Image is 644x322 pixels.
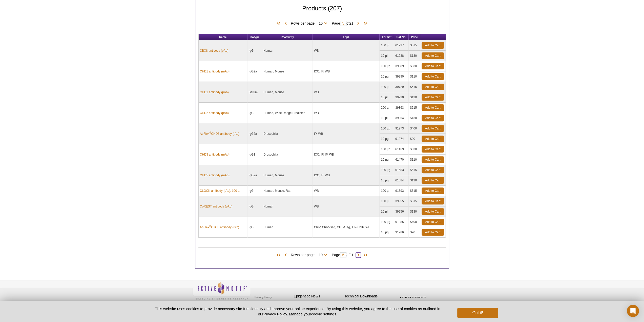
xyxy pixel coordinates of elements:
td: 10 µl [380,206,394,217]
span: Next Page [356,21,361,26]
td: IgG2a [247,61,262,82]
td: $130 [409,51,420,61]
td: $130 [409,92,420,103]
td: 10 µg [380,227,394,238]
td: $515 [409,186,420,196]
td: 91593 [394,186,409,196]
a: Add to Cart [422,94,444,101]
a: CoREST antibody (pAb) [200,204,233,209]
td: 100 µl [380,82,394,92]
td: 10 µl [380,51,394,61]
td: 39956 [394,206,409,217]
th: Format [380,34,394,40]
a: CLOCK antibody (rAb), 100 µl [200,188,240,193]
td: 91286 [394,227,409,238]
td: 10 µg [380,134,394,144]
td: WB [313,103,380,123]
th: Isotype [247,34,262,40]
th: Appl. [313,34,380,40]
a: Add to Cart [422,104,444,111]
a: Add to Cart [422,187,444,194]
span: Previous Page [283,253,288,258]
span: 21 [349,21,353,25]
h2: Products (207) [198,6,446,16]
td: 100 µg [380,61,394,71]
td: WB [313,40,380,61]
td: 100 µg [380,165,394,175]
td: $400 [409,123,420,134]
td: 100 µg [380,123,394,134]
td: 100 µg [380,144,394,155]
td: 10 µl [380,92,394,103]
a: Privacy Policy [253,293,273,301]
a: Add to Cart [422,52,444,59]
span: Last Page [361,21,368,26]
td: 100 µl [380,196,394,206]
td: $130 [409,113,420,123]
td: $400 [409,217,420,227]
p: Get our brochures and newsletters, or request them by mail. [344,300,392,313]
span: 21 [349,253,353,257]
a: AbFlex®CHD3 antibody (rAb) [200,131,239,136]
td: Human, Mouse [262,165,313,186]
td: IP, WB [313,123,380,144]
td: 100 µl [380,40,394,51]
td: 61469 [394,144,409,155]
td: WB [313,196,380,217]
td: 10 µg [380,175,394,186]
th: Reactivity [262,34,313,40]
td: 39990 [394,71,409,82]
td: $515 [409,82,420,92]
a: Add to Cart [422,115,444,121]
td: 61684 [394,175,409,186]
a: Add to Cart [422,84,444,90]
td: Human [262,196,313,217]
button: cookie settings [311,312,336,316]
td: Human, Wide Range Predicted [262,103,313,123]
span: First Page [276,21,283,26]
td: $515 [409,165,420,175]
td: IgG2a [247,165,262,186]
h4: Technical Downloads [344,294,392,298]
table: Click to Verify - This site chose Symantec SSL for secure e-commerce and confidential communicati... [395,289,433,300]
a: Add to Cart [422,42,444,49]
a: CHD2 antibody (pAb) [200,111,229,115]
a: Add to Cart [422,177,444,184]
td: $515 [409,196,420,206]
td: Human, Mouse, Rat [262,186,313,196]
a: Add to Cart [422,156,444,163]
a: Add to Cart [422,125,444,132]
a: Privacy Policy [263,312,287,316]
td: 10 µl [380,113,394,123]
td: Human [262,217,313,238]
td: WB [313,186,380,196]
span: Page of [329,21,356,26]
sup: ® [209,225,211,228]
a: Add to Cart [422,136,444,142]
td: ICC, IF, WB [313,165,380,186]
p: Sign up for our monthly newsletter highlighting recent publications in the field of epigenetics. [294,300,342,317]
span: Last Page [361,253,368,258]
td: 91273 [394,123,409,134]
a: Add to Cart [422,198,444,204]
td: 39364 [394,113,409,123]
td: Human, Mouse [262,82,313,103]
span: Page of [329,252,356,257]
th: Name [199,34,247,40]
td: 39730 [394,92,409,103]
a: Add to Cart [422,73,444,80]
span: Rows per page: [291,21,329,26]
a: Add to Cart [422,219,444,225]
td: IgG2a [247,123,262,144]
td: IgG [247,40,262,61]
td: 100 µg [380,217,394,227]
a: CHD5 antibody (mAb) [200,173,230,178]
td: $130 [409,175,420,186]
td: $90 [409,134,420,144]
a: Add to Cart [422,63,444,69]
td: 10 µg [380,155,394,165]
td: 61237 [394,40,409,51]
a: ABOUT SSL CERTIFICATES [400,296,426,298]
td: IgG [247,186,262,196]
